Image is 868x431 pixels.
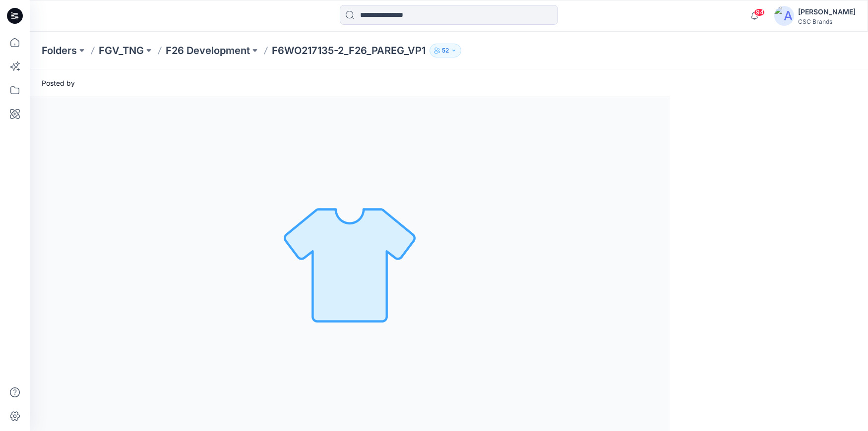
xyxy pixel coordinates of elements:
[442,45,449,56] p: 52
[42,44,77,57] a: Folders
[166,44,250,57] a: F26 Development
[798,18,856,25] div: CSC Brands
[774,6,794,26] img: avatar
[430,44,461,57] button: 52
[280,195,419,333] img: No Outline
[798,6,856,18] div: [PERSON_NAME]
[42,78,75,88] span: Posted by
[99,44,144,57] a: FGV_TNG
[754,8,765,16] span: 94
[272,44,426,57] p: F6WO217135-2_F26_PAREG_VP1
